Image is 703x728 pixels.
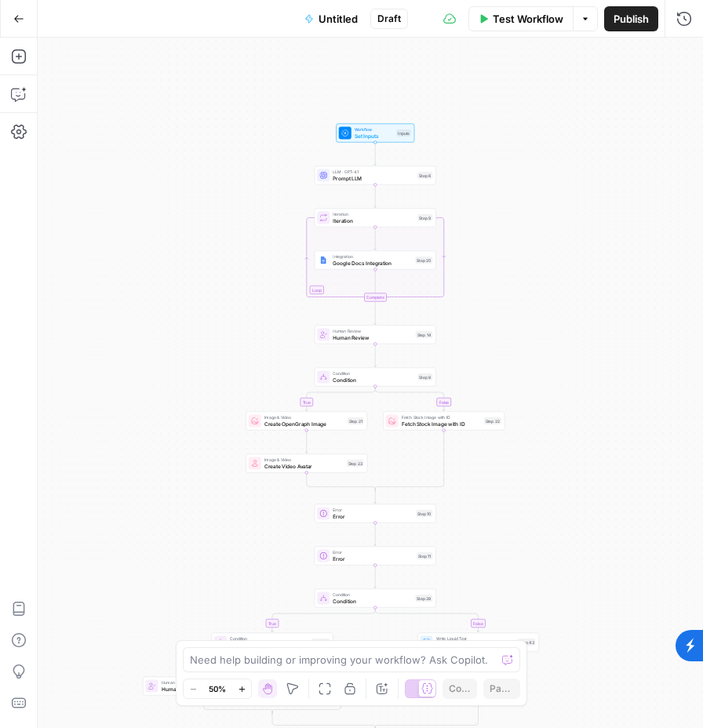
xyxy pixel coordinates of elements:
[417,552,432,559] div: Step 11
[417,373,432,380] div: Step 8
[518,639,536,646] div: Step 43
[374,143,377,166] g: Edge from start to step_6
[417,633,539,652] div: Write Liquid TextWrite Liquid TextStep 43
[162,685,242,693] span: Human Review
[264,414,344,420] span: Image & Video
[374,227,377,250] g: Edge from step_9 to step_20
[264,462,344,470] span: Create Video Avatar
[402,414,481,420] span: Fetch Stock Image with ID
[333,507,413,513] span: Error
[364,293,387,302] div: Complete
[246,412,367,431] div: Image & VideoCreate OpenGraph ImageStep 21
[377,12,401,26] span: Draft
[374,566,377,588] g: Edge from step_11 to step_39
[355,132,394,140] span: Set Inputs
[305,431,308,453] g: Edge from step_21 to step_23
[307,473,376,491] g: Edge from step_23 to step_8-conditional-end
[402,420,481,428] span: Fetch Stock Image with ID
[162,679,242,686] span: Human Review
[230,635,309,642] span: Condition
[319,257,327,264] img: Instagram%20post%20-%201%201.png
[375,608,479,632] g: Edge from step_39 to step_43
[614,11,649,27] span: Publish
[333,333,413,341] span: Human Review
[333,211,414,217] span: Iteration
[315,368,436,387] div: ConditionConditionStep 8
[333,512,413,520] span: Error
[374,185,377,208] g: Edge from step_6 to step_9
[319,11,358,27] span: Untitled
[415,257,432,264] div: Step 20
[604,6,658,31] button: Publish
[264,420,344,428] span: Create OpenGraph Image
[315,293,436,302] div: Complete
[333,217,414,224] span: Iteration
[315,166,436,185] div: LLM · GPT-4.1Prompt LLMStep 6
[355,126,394,133] span: Workflow
[468,6,573,31] button: Test Workflow
[396,129,411,136] div: Inputs
[347,460,364,467] div: Step 23
[212,633,333,652] div: ConditionConditionStep 40
[333,555,413,562] span: Error
[315,504,436,523] div: ErrorErrorStep 10
[333,169,414,175] span: LLM · GPT-4.1
[333,549,413,555] span: Error
[383,412,504,431] div: Fetch Stock Image with IDFetch Stock Image with IDStep 22
[272,696,341,714] g: Edge from step_42 to step_40-conditional-end
[415,595,432,602] div: Step 39
[333,597,412,605] span: Condition
[271,608,376,632] g: Edge from step_39 to step_40
[315,589,436,608] div: ConditionConditionStep 39
[449,682,471,696] span: Copy
[333,591,412,598] span: Condition
[305,387,375,411] g: Edge from step_8 to step_21
[315,326,436,344] div: Human ReviewHuman ReviewStep 14
[493,11,563,27] span: Test Workflow
[264,457,344,463] span: Image & Video
[333,253,412,260] span: Integration
[416,510,432,517] div: Step 10
[417,214,432,221] div: Step 9
[484,417,501,424] div: Step 22
[374,302,377,325] g: Edge from step_9-iteration-end to step_14
[333,174,414,182] span: Prompt LLM
[295,6,367,31] button: Untitled
[333,259,412,267] span: Google Docs Integration
[443,679,477,699] button: Copy
[483,679,520,699] button: Paste
[209,682,226,695] span: 50%
[333,370,414,377] span: Condition
[375,431,444,491] g: Edge from step_22 to step_8-conditional-end
[315,251,436,270] div: IntegrationGoogle Docs IntegrationStep 20
[143,677,264,696] div: Human ReviewHuman ReviewStep 41
[333,376,414,384] span: Condition
[374,344,377,367] g: Edge from step_14 to step_8
[251,460,259,468] img: rmejigl5z5mwnxpjlfq225817r45
[251,417,259,425] img: pyizt6wx4h99f5rkgufsmugliyey
[333,328,413,334] span: Human Review
[417,172,432,179] div: Step 6
[246,454,367,473] div: Image & VideoCreate Video AvatarStep 23
[436,635,515,642] span: Write Liquid Text
[348,417,364,424] div: Step 21
[374,489,377,504] g: Edge from step_8-conditional-end to step_10
[490,682,514,696] span: Paste
[204,696,273,714] g: Edge from step_41 to step_40-conditional-end
[375,387,445,411] g: Edge from step_8 to step_22
[315,547,436,566] div: ErrorErrorStep 11
[416,331,433,338] div: Step 14
[312,639,330,646] div: Step 40
[315,124,436,143] div: WorkflowSet InputsInputs
[315,209,436,227] div: LoopIterationIterationStep 9
[374,523,377,546] g: Edge from step_10 to step_11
